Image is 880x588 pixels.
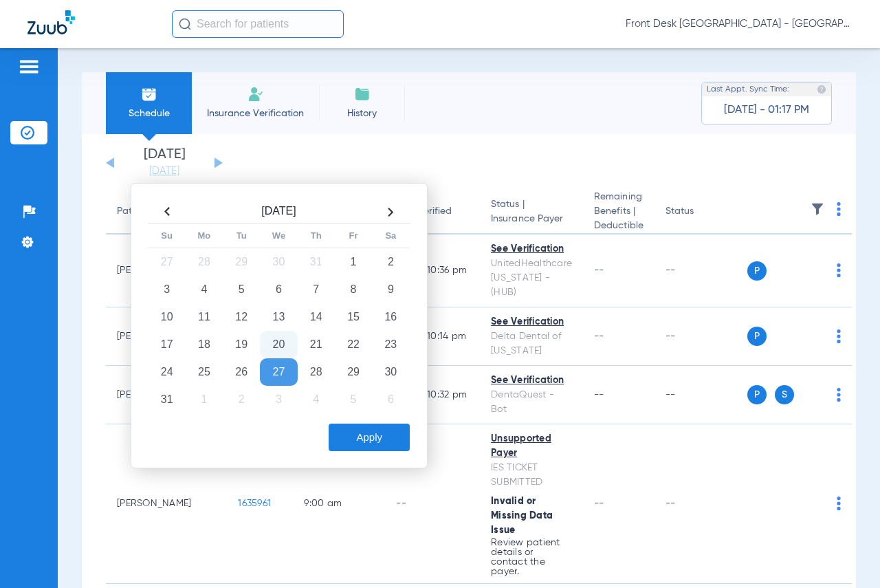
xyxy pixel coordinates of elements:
[837,329,841,343] img: group-dot-blue.svg
[123,148,206,178] li: [DATE]
[141,86,157,102] img: Schedule
[293,424,385,584] td: 9:00 AM
[354,86,371,102] img: History
[247,86,264,102] img: Manual Insurance Verification
[811,202,824,216] img: filter.svg
[654,424,747,584] td: --
[491,242,572,257] div: See Verification
[186,201,372,224] th: [DATE]
[654,366,747,424] td: --
[747,261,767,281] span: P
[172,10,344,38] input: Search for patients
[654,190,747,235] th: Status
[491,538,572,576] p: Review patient details or contact the payer.
[594,390,604,400] span: --
[491,432,572,461] div: Unsupported Payer
[707,83,789,96] span: Last Appt. Sync Time:
[594,331,604,341] span: --
[329,424,410,451] button: Apply
[116,107,181,120] span: Schedule
[626,17,852,31] span: Front Desk [GEOGRAPHIC_DATA] - [GEOGRAPHIC_DATA] | My Community Dental Centers
[27,10,75,34] img: Zuub Logo
[775,385,794,404] span: S
[654,307,747,366] td: --
[654,235,747,307] td: --
[491,497,553,535] span: Invalid or Missing Data Issue
[594,499,604,508] span: --
[817,85,826,94] img: last sync help info
[747,327,767,346] span: P
[811,522,880,588] iframe: Chat Widget
[837,263,841,277] img: group-dot-blue.svg
[491,388,572,417] div: DentaQuest - Bot
[594,265,604,275] span: --
[18,58,40,75] img: hamburger-icon
[117,204,216,219] div: Patient Name
[583,190,654,235] th: Remaining Benefits |
[202,107,309,120] span: Insurance Verification
[385,366,480,424] td: [DATE] 10:32 PM
[123,164,206,178] a: [DATE]
[747,385,767,404] span: P
[491,329,572,358] div: Delta Dental of [US_STATE]
[837,497,841,510] img: group-dot-blue.svg
[117,204,177,219] div: Patient Name
[385,235,480,307] td: [DATE] 10:36 PM
[837,388,841,402] img: group-dot-blue.svg
[724,103,809,117] span: [DATE] - 01:17 PM
[491,461,572,490] div: IES TICKET SUBMITTED
[491,257,572,300] div: UnitedHealthcare [US_STATE] - (HUB)
[480,190,583,235] th: Status |
[385,424,480,584] td: --
[837,202,841,216] img: group-dot-blue.svg
[106,424,227,584] td: [PERSON_NAME]
[594,219,643,233] span: Deductible
[491,212,572,226] span: Insurance Payer
[491,315,572,329] div: See Verification
[179,18,191,30] img: Search Icon
[491,373,572,388] div: See Verification
[396,204,469,219] div: Last Verified
[385,307,480,366] td: [DATE] 10:14 PM
[329,107,395,120] span: History
[238,499,271,508] span: 1635961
